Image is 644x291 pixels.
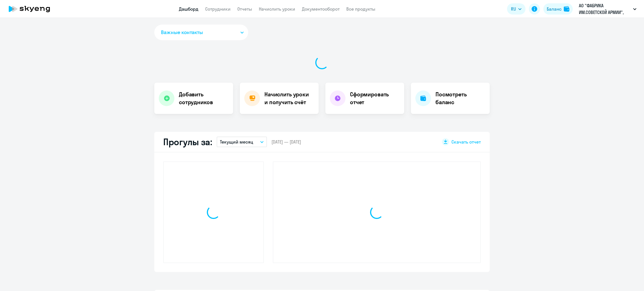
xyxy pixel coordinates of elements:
p: Текущий месяц [220,139,253,145]
a: Сотрудники [205,6,231,12]
h4: Начислить уроки и получить счёт [264,90,313,106]
h4: Посмотреть баланс [435,90,485,106]
a: Все продукты [346,6,375,12]
button: RU [507,3,525,15]
span: Важные контакты [161,29,203,36]
div: Баланс [547,6,562,12]
h2: Прогулы за: [163,136,212,147]
h4: Добавить сотрудников [179,90,229,106]
a: Отчеты [237,6,252,12]
button: Текущий месяц [217,137,267,147]
button: АО "ФАБРИКА ИМ.СОВЕТСКОЙ АРМИИ", Договор [576,2,639,16]
a: Начислить уроки [259,6,295,12]
span: [DATE] — [DATE] [271,139,301,145]
p: АО "ФАБРИКА ИМ.СОВЕТСКОЙ АРМИИ", Договор [579,2,631,16]
span: RU [511,6,516,12]
a: Документооборот [302,6,340,12]
button: Балансbalance [543,3,573,15]
button: Важные контакты [154,25,248,40]
h4: Сформировать отчет [350,90,400,106]
img: balance [564,6,569,12]
a: Дашборд [179,6,198,12]
span: Скачать отчет [451,139,481,145]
